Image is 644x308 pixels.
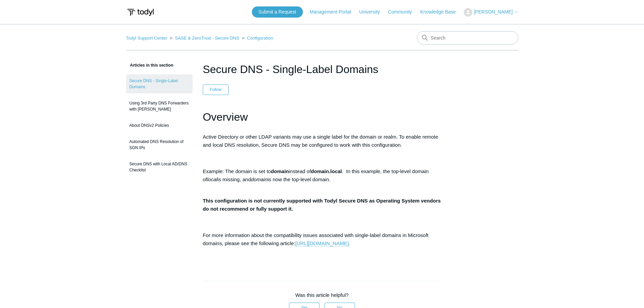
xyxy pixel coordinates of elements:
[168,35,240,41] li: SASE & ZeroTrust - Secure DNS
[311,168,342,174] strong: domain.local
[203,61,442,77] h1: Secure DNS - Single-Label Domains
[247,35,273,41] a: Configuration
[271,168,289,174] strong: domain
[359,8,386,16] a: University
[420,8,462,16] a: Knowledge Base
[251,176,267,182] em: domain
[295,292,349,298] span: Was this article helpful?
[388,8,419,16] a: Community
[464,8,518,17] button: [PERSON_NAME]
[126,35,167,41] a: Todyl Support Center
[175,35,239,41] a: SASE & ZeroTrust - Secure DNS
[417,31,518,45] input: Search
[295,240,349,246] a: [URL][DOMAIN_NAME]
[203,109,442,126] h1: Overview
[203,231,442,247] p: For more information about the compatibility issues associated with single-label domains in Micro...
[126,35,169,41] li: Todyl Support Center
[126,74,193,93] a: Secure DNS - Single-Label Domains
[126,135,193,154] a: Automated DNS Resolution of SGN IPs
[203,133,442,149] p: Active Directory or other LDAP variants may use a single label for the domain or realm. To enable...
[207,176,217,182] em: local
[474,9,512,15] span: [PERSON_NAME]
[203,167,442,192] p: Example: The domain is set to instead of . In this example, the top-level domain of is missing, a...
[126,119,193,132] a: About DNSv2 Policies
[126,6,155,19] img: Todyl Support Center Help Center home page
[240,35,273,41] li: Configuration
[203,198,441,212] strong: This configuration is not currently supported with Todyl Secure DNS as Operating System vendors d...
[126,158,193,176] a: Secure DNS with Local AD/DNS Checklist
[203,85,229,95] button: Follow Article
[310,8,358,16] a: Management Portal
[252,6,303,18] a: Submit a Request
[126,97,193,116] a: Using 3rd Party DNS Forwarders with [PERSON_NAME]
[126,63,173,68] span: Articles in this section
